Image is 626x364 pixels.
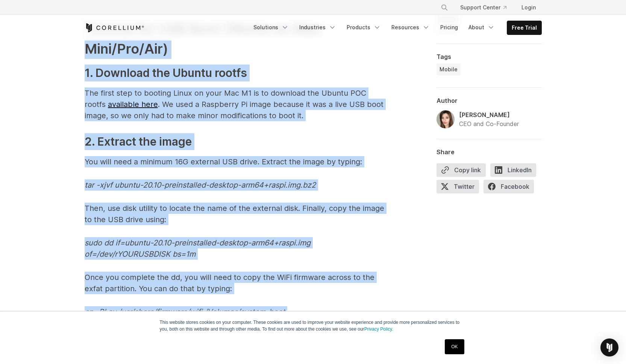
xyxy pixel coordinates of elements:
a: available here [108,100,158,109]
img: Amanda Gorton [437,110,455,128]
button: Search [438,1,451,14]
div: Navigation Menu [249,21,542,35]
div: Open Intercom Messenger [600,338,618,356]
div: [PERSON_NAME] [459,110,519,119]
a: Solutions [249,21,293,34]
a: Support Center [454,1,512,14]
button: Copy link [437,163,486,177]
a: Privacy Policy. [364,326,393,332]
div: Author [437,97,542,104]
a: Pricing [436,21,462,34]
div: Navigation Menu [432,1,542,14]
a: Twitter [437,180,484,196]
a: Facebook [484,180,538,196]
a: About [464,21,499,34]
a: OK [445,339,464,354]
div: Share [437,148,542,156]
span: Facebook [484,180,534,193]
p: Once you complete the dd, you will need to copy the WiFi firmware across to the exfat partition. ... [85,272,385,294]
span: Twitter [437,180,479,193]
a: Products [342,21,385,34]
a: Corellium Home [85,23,144,32]
em: sudo dd if=ubuntu-20.10-preinstalled-desktop-arm64+raspi.img of=/dev/rYOURUSBDISK bs=1m [85,238,311,259]
a: Industries [295,21,341,34]
p: This website stores cookies on your computer. These cookies are used to improve your website expe... [160,319,467,332]
em: cp -RLav /usr/share/firmware/wifi /Volumes/system-boot [85,307,285,316]
span: Mobile [440,66,458,73]
span: LinkedIn [490,163,536,177]
div: CEO and Co-Founder [459,119,519,128]
p: The first step to booting Linux on your Mac M1 is to download the Ubuntu POC rootfs . We used a R... [85,87,385,121]
div: Tags [437,53,542,60]
a: Login [515,1,542,14]
a: Resources [387,21,434,34]
a: Free Trial [507,21,541,35]
a: LinkedIn [490,163,541,180]
a: Mobile [437,63,461,75]
h3: 2. Extract the image [85,133,385,150]
h3: 1. Download the Ubuntu rootfs [85,65,385,81]
em: tar -xjvf ubuntu-20.10-preinstalled-desktop-arm64+raspi.img.bz2 [85,180,316,190]
p: You will need a minimum 16G external USB drive. Extract the image by typing: [85,156,385,167]
p: Then, use disk utility to locate the name of the external disk. Finally, copy the image to the US... [85,203,385,225]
